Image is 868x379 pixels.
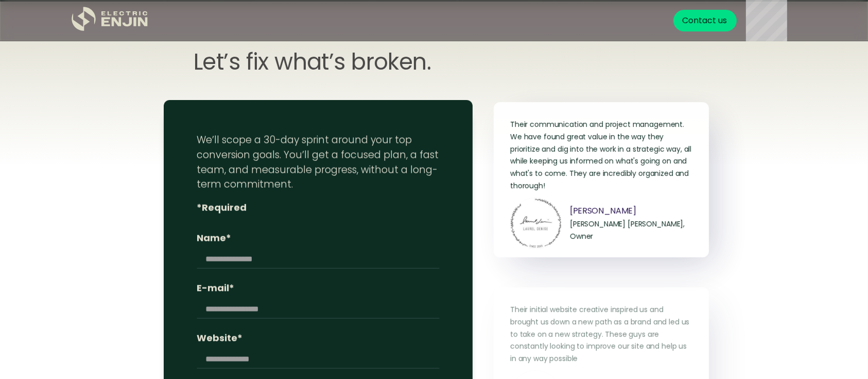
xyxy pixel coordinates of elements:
p: Their initial website creative inspired us and brought us down a new path as a brand and led us t... [510,304,692,366]
label: *Required [197,201,440,215]
p: [PERSON_NAME] [570,203,685,218]
a: Contact us [673,10,737,31]
div: Contact us [682,14,727,27]
label: E-mail* [197,281,440,295]
p: We’ll scope a 30-day sprint around your top conversion goals. You’ll get a focused plan, a fast t... [197,133,440,192]
strong: Let’s fix what’s broken. [194,46,431,77]
label: Website* [197,331,440,345]
div: [PERSON_NAME] [PERSON_NAME], Owner [570,218,685,243]
label: Name* [197,231,440,245]
p: Their communication and project management. We have found great value in the way they prioritize ... [510,119,692,192]
a: home [72,7,149,35]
